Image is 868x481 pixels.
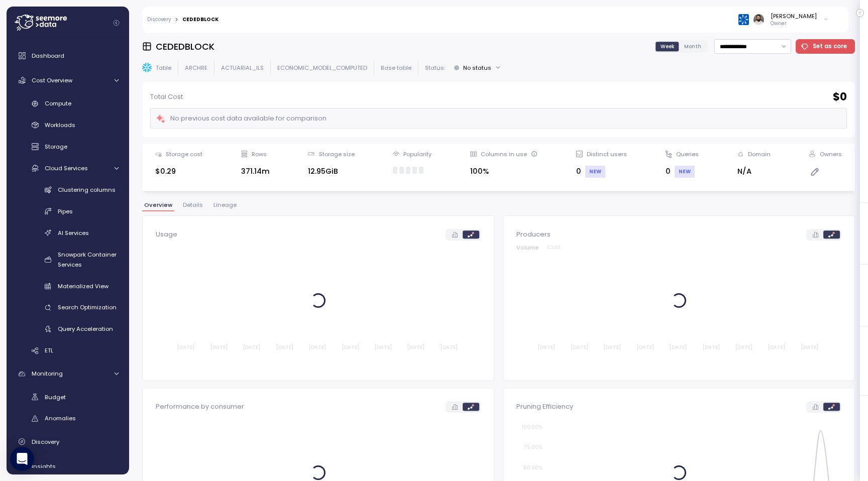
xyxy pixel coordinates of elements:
button: No status [450,60,505,75]
a: Monitoring [11,364,125,384]
a: Dashboard [11,46,125,66]
a: Compute [11,95,125,112]
span: Query Acceleration [58,325,113,333]
a: Search Optimization [11,299,125,316]
span: Budget [45,393,66,401]
p: ACTUARIAL_ILS [221,64,264,72]
div: N/A [737,166,771,177]
span: Insights [32,462,56,470]
div: 100% [470,166,537,177]
button: Set as core [796,39,855,54]
div: [PERSON_NAME] [771,12,817,20]
p: Performance by consumer [156,402,244,412]
span: Monitoring [32,370,63,378]
button: Collapse navigation [110,19,123,27]
div: CEDEDBLOCK [182,17,219,22]
a: Snowpark Container Services [11,246,125,273]
span: Lineage [213,202,237,208]
span: Month [684,43,701,50]
span: Workloads [45,121,75,129]
div: Open Intercom Messenger [10,447,34,471]
span: Compute [45,99,71,107]
div: Popularity [403,150,431,158]
span: Pipes [58,207,73,215]
div: NEW [675,166,695,178]
p: Owner [771,20,817,27]
div: 12.95GiB [308,166,354,177]
h3: CEDEDBLOCK [156,40,214,53]
a: AI Services [11,224,125,241]
p: Table [156,64,171,72]
span: Materialized View [58,282,108,290]
span: Cost Overview [32,76,72,84]
p: ARCHRE [185,64,207,72]
span: Storage [45,143,67,151]
a: Clustering columns [11,181,125,198]
p: Total Cost [150,92,183,102]
span: Discovery [32,438,59,446]
a: Discovery [11,432,125,452]
span: Search Optimization [58,303,117,311]
div: Domain [748,150,771,158]
p: ECONOMIC_MODEL_COMPUTED [277,64,367,72]
img: 68790ce639d2d68da1992664.PNG [738,14,749,25]
span: Details [183,202,203,208]
a: Anomalies [11,410,125,427]
div: 0 [576,166,627,178]
a: Workloads [11,117,125,134]
div: > [175,17,178,23]
span: Set as core [813,40,847,53]
span: Anomalies [45,414,76,422]
p: Usage [156,229,177,239]
div: Columns in use [481,150,537,158]
span: Week [661,43,675,50]
p: Base table [381,64,411,72]
img: ACg8ocLskjvUhBDgxtSFCRx4ztb74ewwa1VrVEuDBD_Ho1mrTsQB-QE=s96-c [753,14,764,25]
span: Snowpark Container Services [58,251,117,269]
div: 371.14m [241,166,270,177]
a: Storage [11,139,125,155]
div: Rows [252,150,267,158]
p: Status: [425,64,445,72]
a: Cost Overview [11,70,125,90]
span: Overview [144,202,172,208]
a: Discovery [147,17,171,22]
div: No status [463,64,491,72]
div: Storage size [319,150,355,158]
a: ETL [11,342,125,359]
div: Queries [676,150,699,158]
h2: $ 0 [833,90,847,104]
a: Materialized View [11,278,125,294]
div: Owners [820,150,842,158]
div: 0 [666,166,699,178]
p: Producers [516,229,551,239]
div: Storage cost [166,150,202,158]
div: $0.29 [155,166,202,177]
a: Pipes [11,203,125,219]
span: Cloud Services [45,164,88,172]
span: Clustering columns [58,186,116,194]
a: Cloud Services [11,160,125,176]
div: Distinct users [587,150,627,158]
span: ETL [45,346,53,354]
p: Pruning Efficiency [516,402,573,412]
a: Query Acceleration [11,321,125,337]
a: Insights [11,456,125,476]
span: Dashboard [32,52,64,60]
div: NEW [585,166,605,178]
div: No previous cost data available for comparison [156,113,327,125]
span: AI Services [58,229,89,237]
a: Budget [11,389,125,405]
